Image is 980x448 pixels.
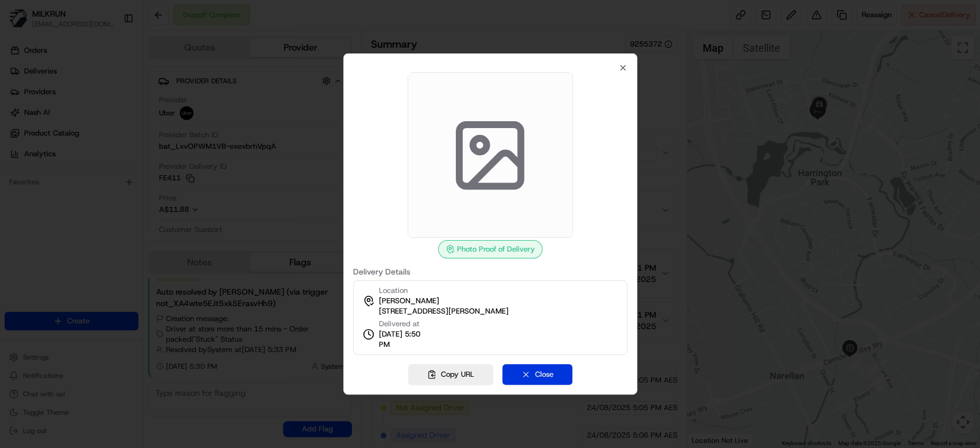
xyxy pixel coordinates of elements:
[378,319,431,329] span: Delivered at
[353,268,627,276] label: Delivery Details
[378,306,508,316] span: [STREET_ADDRESS][PERSON_NAME]
[378,296,439,306] span: [PERSON_NAME]
[438,240,543,258] div: Photo Proof of Delivery
[408,364,493,385] button: Copy URL
[378,285,407,296] span: Location
[378,329,431,350] span: [DATE] 5:50 PM
[502,364,572,385] button: Close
